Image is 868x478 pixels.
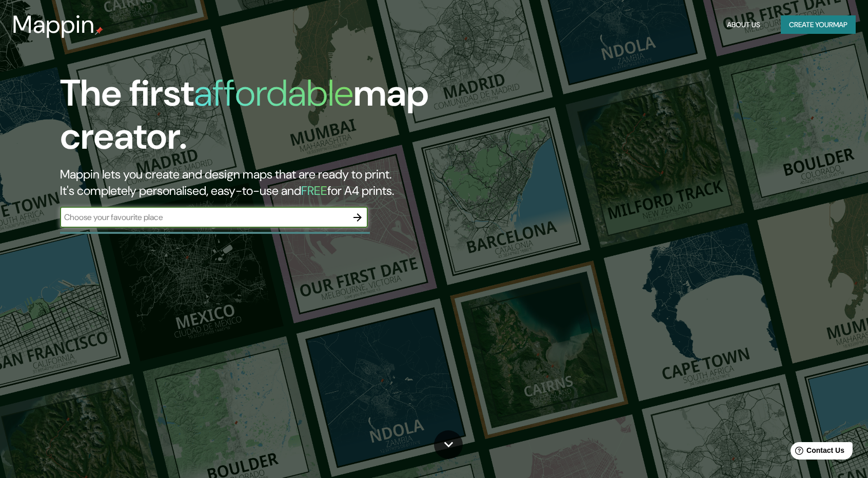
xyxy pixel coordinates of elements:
h5: FREE [301,183,327,198]
input: Choose your favourite place [60,211,347,223]
iframe: Help widget launcher [777,438,857,467]
button: Create yourmap [781,15,856,34]
img: mappin-pin [95,27,103,35]
button: About Us [723,15,764,34]
h3: Mappin [12,10,95,39]
h1: The first map creator. [60,72,494,166]
h1: affordable [194,69,353,117]
h2: Mappin lets you create and design maps that are ready to print. It's completely personalised, eas... [60,166,494,199]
